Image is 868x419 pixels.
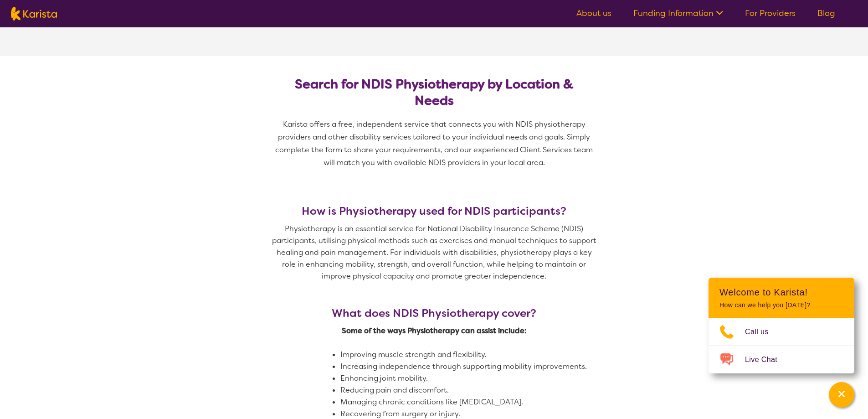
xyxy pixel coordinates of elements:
[281,307,587,320] h3: What does NDIS Physiotherapy cover?
[270,118,598,169] p: Karista offers a free, independent service that connects you with NDIS physiotherapy providers an...
[829,382,854,408] button: Channel Menu
[745,353,788,367] span: Live Chat
[340,361,646,372] li: Increasing independence through supporting mobility improvements.
[817,8,835,19] a: Blog
[11,7,57,21] img: Karista logo
[340,384,646,396] li: Reducing pain and discomfort.
[745,325,780,339] span: Call us
[709,318,854,373] ul: Choose channel
[342,326,527,336] span: Some of the ways Physiotherapy can assist include:
[340,396,646,408] li: Managing chronic conditions like [MEDICAL_DATA].
[633,8,723,19] a: Funding Information
[340,372,646,384] li: Enhancing joint mobility.
[576,8,611,19] a: About us
[281,76,587,109] h2: Search for NDIS Physiotherapy by Location & Needs
[719,287,843,298] h2: Welcome to Karista!
[709,278,854,373] div: Channel Menu
[340,349,646,361] li: Improving muscle strength and flexibility.
[745,8,796,19] a: For Providers
[270,223,598,282] p: Physiotherapy is an essential service for National Disability Insurance Scheme (NDIS) participant...
[270,205,598,217] h3: How is Physiotherapy used for NDIS participants?
[719,301,843,309] p: How can we help you [DATE]?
